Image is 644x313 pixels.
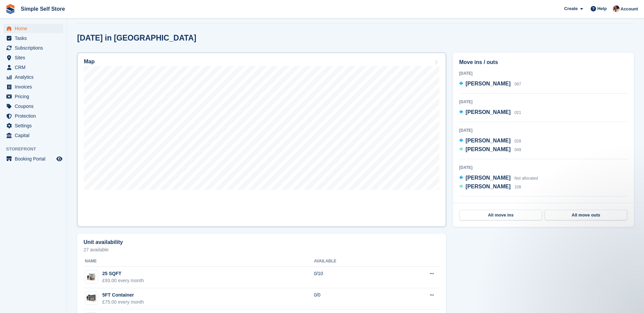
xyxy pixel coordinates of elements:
[459,80,521,88] a: [PERSON_NAME] 087
[613,5,620,12] img: Scott McCutcheon
[102,299,144,306] div: £75.00 every month
[55,155,63,163] a: Preview store
[459,174,538,183] a: [PERSON_NAME] Not allocated
[84,59,95,65] h2: Map
[15,121,55,130] span: Settings
[466,146,511,152] span: [PERSON_NAME]
[102,292,144,299] div: 5FT Container
[15,111,55,121] span: Protection
[459,108,521,117] a: [PERSON_NAME] 021
[3,131,63,140] a: menu
[102,277,144,284] div: £93.00 every month
[84,256,314,267] th: Name
[3,34,63,43] a: menu
[18,3,68,14] a: Simple Self Store
[314,267,391,288] td: 0/10
[515,147,521,152] span: 049
[6,146,67,152] span: Storefront
[459,202,628,208] div: [DATE]
[3,72,63,82] a: menu
[3,43,63,53] a: menu
[459,183,521,191] a: [PERSON_NAME] 108
[102,270,144,277] div: 25 SQFT
[15,63,55,72] span: CRM
[3,24,63,33] a: menu
[314,256,391,267] th: Available
[621,6,638,12] span: Account
[77,34,196,43] h2: [DATE] in [GEOGRAPHIC_DATA]
[515,185,521,189] span: 108
[466,138,511,143] span: [PERSON_NAME]
[77,53,446,227] a: Map
[466,81,511,86] span: [PERSON_NAME]
[460,210,542,221] a: All move ins
[466,175,511,181] span: [PERSON_NAME]
[545,210,627,221] a: All move outs
[84,239,123,245] h2: Unit availability
[15,82,55,91] span: Invoices
[3,102,63,111] a: menu
[466,109,511,115] span: [PERSON_NAME]
[515,110,521,115] span: 021
[3,154,63,164] a: menu
[15,92,55,101] span: Pricing
[3,82,63,91] a: menu
[15,24,55,33] span: Home
[15,131,55,140] span: Capital
[15,53,55,62] span: Sites
[515,139,521,143] span: 028
[466,184,511,189] span: [PERSON_NAME]
[3,92,63,101] a: menu
[3,111,63,121] a: menu
[3,121,63,130] a: menu
[597,5,607,12] span: Help
[15,72,55,82] span: Analytics
[5,4,15,14] img: stora-icon-8386f47178a22dfd0bd8f6a31ec36ba5ce8667c1dd55bd0f319d3a0aa187defe.svg
[3,53,63,62] a: menu
[15,154,55,164] span: Booking Portal
[564,5,578,12] span: Create
[15,34,55,43] span: Tasks
[84,247,440,252] p: 27 available
[459,70,628,76] div: [DATE]
[15,102,55,111] span: Coupons
[459,58,628,66] h2: Move ins / outs
[459,127,628,133] div: [DATE]
[15,43,55,53] span: Subscriptions
[85,272,98,282] img: 25-sqft-unit%20(1).jpg
[459,137,521,145] a: [PERSON_NAME] 028
[459,99,628,105] div: [DATE]
[459,145,521,154] a: [PERSON_NAME] 049
[515,176,538,181] span: Not allocated
[314,288,391,310] td: 0/0
[459,165,628,171] div: [DATE]
[85,293,98,303] img: 5%20sq%20ft%20container.jpg
[515,82,521,86] span: 087
[3,63,63,72] a: menu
